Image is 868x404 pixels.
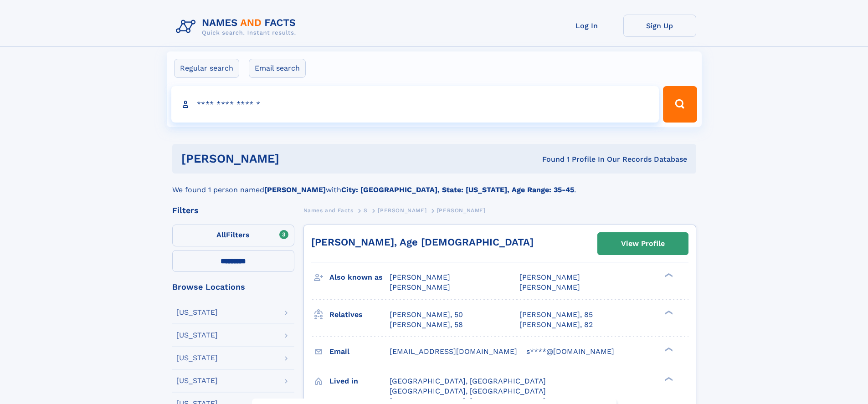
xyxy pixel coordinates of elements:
[311,236,534,248] a: [PERSON_NAME], Age [DEMOGRAPHIC_DATA]
[519,283,580,291] span: [PERSON_NAME]
[550,15,623,37] a: Log In
[663,346,673,352] div: ❯
[174,59,239,78] label: Regular search
[598,233,688,255] a: View Profile
[519,320,593,330] a: [PERSON_NAME], 82
[378,205,426,216] a: [PERSON_NAME]
[176,377,218,384] div: [US_STATE]
[329,344,390,359] h3: Email
[172,174,696,195] div: We found 1 person named with .
[249,59,306,78] label: Email search
[341,185,574,194] b: City: [GEOGRAPHIC_DATA], State: [US_STATE], Age Range: 35-45
[663,86,697,123] button: Search Button
[171,86,659,123] input: search input
[390,320,463,330] a: [PERSON_NAME], 58
[172,15,303,39] img: Logo Names and Facts
[176,309,218,316] div: [US_STATE]
[172,206,294,215] div: Filters
[621,233,665,254] div: View Profile
[329,307,390,322] h3: Relatives
[623,15,696,37] a: Sign Up
[172,225,294,246] label: Filters
[390,387,546,395] span: [GEOGRAPHIC_DATA], [GEOGRAPHIC_DATA]
[264,185,326,194] b: [PERSON_NAME]
[663,376,673,382] div: ❯
[519,273,580,281] span: [PERSON_NAME]
[176,332,218,339] div: [US_STATE]
[390,347,517,356] span: [EMAIL_ADDRESS][DOMAIN_NAME]
[329,270,390,285] h3: Also known as
[437,207,486,214] span: [PERSON_NAME]
[329,373,390,389] h3: Lived in
[519,310,593,320] a: [PERSON_NAME], 85
[390,310,463,320] a: [PERSON_NAME], 50
[390,283,450,291] span: [PERSON_NAME]
[176,354,218,362] div: [US_STATE]
[663,309,673,315] div: ❯
[172,283,294,291] div: Browse Locations
[364,205,368,216] a: S
[390,273,450,281] span: [PERSON_NAME]
[216,230,226,239] span: All
[181,153,411,164] h1: [PERSON_NAME]
[663,272,673,278] div: ❯
[378,207,426,214] span: [PERSON_NAME]
[364,207,368,214] span: S
[411,154,687,164] div: Found 1 Profile In Our Records Database
[390,377,546,385] span: [GEOGRAPHIC_DATA], [GEOGRAPHIC_DATA]
[303,205,354,216] a: Names and Facts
